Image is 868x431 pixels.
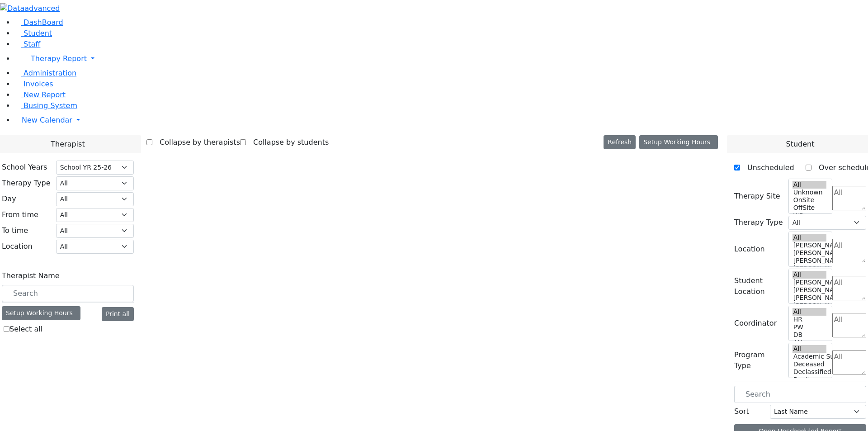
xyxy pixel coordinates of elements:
[793,360,827,368] option: Deceased
[31,54,87,63] span: Therapy Report
[2,225,28,236] label: To time
[22,116,72,124] span: New Calendar
[2,241,33,252] label: Location
[793,249,827,257] option: [PERSON_NAME] 4
[793,257,827,265] option: [PERSON_NAME] 3
[793,189,827,196] option: Unknown
[102,307,134,321] button: Print all
[832,350,866,374] textarea: Search
[2,178,51,189] label: Therapy Type
[793,323,827,331] option: PW
[639,135,718,149] button: Setup Working Hours
[793,181,827,189] option: All
[24,101,77,110] span: Busing System
[24,69,76,77] span: Administration
[793,302,827,309] option: [PERSON_NAME] 2
[793,339,827,346] option: AH
[14,18,63,27] a: DashBoard
[832,239,866,263] textarea: Search
[793,294,827,302] option: [PERSON_NAME] 3
[51,139,85,150] span: Therapist
[2,209,38,220] label: From time
[793,331,827,339] option: DB
[2,194,16,204] label: Day
[734,386,866,403] input: Search
[786,139,814,150] span: Student
[14,69,76,77] a: Administration
[793,265,827,272] option: [PERSON_NAME] 2
[14,111,868,129] a: New Calendar
[793,308,827,316] option: All
[24,40,40,48] span: Staff
[2,162,47,173] label: School Years
[14,80,53,88] a: Invoices
[734,191,780,202] label: Therapy Site
[793,316,827,323] option: HR
[832,313,866,337] textarea: Search
[793,212,827,219] option: WP
[14,90,66,99] a: New Report
[793,376,827,384] option: Declines
[24,29,52,38] span: Student
[734,244,765,255] label: Location
[793,204,827,212] option: OffSite
[793,353,827,360] option: Academic Support
[793,286,827,294] option: [PERSON_NAME] 4
[793,368,827,376] option: Declassified
[832,276,866,300] textarea: Search
[734,217,783,228] label: Therapy Type
[793,234,827,242] option: All
[24,90,66,99] span: New Report
[832,186,866,210] textarea: Search
[793,279,827,286] option: [PERSON_NAME] 5
[734,318,777,329] label: Coordinator
[604,135,636,149] button: Refresh
[734,406,749,417] label: Sort
[14,50,868,68] a: Therapy Report
[152,135,240,150] label: Collapse by therapists
[24,18,63,27] span: DashBoard
[2,306,80,320] div: Setup Working Hours
[246,135,329,150] label: Collapse by students
[9,324,42,335] label: Select all
[2,285,134,302] input: Search
[740,161,794,175] label: Unscheduled
[793,242,827,249] option: [PERSON_NAME] 5
[734,350,783,371] label: Program Type
[793,271,827,279] option: All
[24,80,53,88] span: Invoices
[14,101,77,110] a: Busing System
[793,196,827,204] option: OnSite
[14,40,40,48] a: Staff
[14,29,52,38] a: Student
[734,275,783,297] label: Student Location
[793,345,827,353] option: All
[2,270,60,281] label: Therapist Name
